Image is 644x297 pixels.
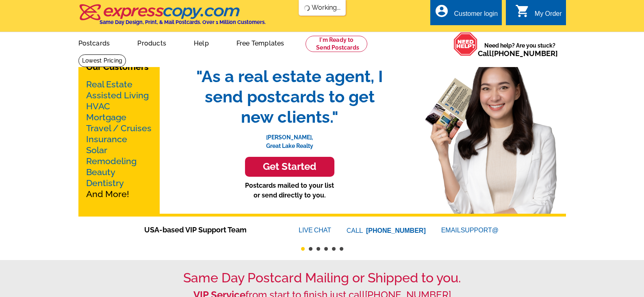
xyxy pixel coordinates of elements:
a: Products [124,33,179,52]
a: HVAC [86,101,110,111]
a: Get Started [188,157,391,177]
button: 5 of 6 [332,247,336,251]
a: Mortgage [86,112,126,122]
a: shopping_cart My Order [515,9,562,19]
a: Assisted Living [86,90,149,100]
a: LIVECHAT [299,227,331,234]
i: shopping_cart [515,4,530,18]
button: 6 of 6 [340,247,343,251]
h4: Same Day Design, Print, & Mail Postcards. Over 1 Million Customers. [100,19,266,25]
div: My Order [535,10,562,22]
font: SUPPORT@ [461,225,500,235]
button: 2 of 6 [309,247,312,251]
a: Help [181,33,222,52]
img: help [453,32,478,56]
a: Insurance [86,134,127,144]
img: loading... [304,5,310,11]
a: Real Estate [86,79,132,89]
a: Same Day Design, Print, & Mail Postcards. Over 1 Million Customers. [78,10,266,25]
span: "As a real estate agent, I send postcards to get new clients." [188,66,391,127]
button: 3 of 6 [317,247,320,251]
h1: Same Day Postcard Mailing or Shipped to you. [78,270,566,286]
p: And More! [86,79,152,199]
font: LIVE [299,225,314,235]
p: Postcards mailed to your list or send directly to you. [188,181,391,200]
a: Dentistry [86,178,124,188]
a: Free Templates [223,33,297,52]
a: Remodeling [86,156,137,166]
a: Beauty [86,167,115,177]
button: 4 of 6 [324,247,328,251]
a: EMAILSUPPORT@ [441,227,500,234]
span: Need help? Are you stuck? [478,41,562,58]
a: [PHONE_NUMBER] [366,227,426,234]
font: CALL [347,226,364,236]
span: USA-based VIP Support Team [144,224,274,235]
a: Postcards [65,33,123,52]
a: account_circle Customer login [434,9,498,19]
i: account_circle [434,4,449,18]
a: Solar [86,145,107,155]
span: Call [478,49,558,58]
h3: Get Started [255,161,324,173]
button: 1 of 6 [301,247,305,251]
a: Travel / Cruises [86,123,152,133]
div: Customer login [454,10,498,22]
p: [PERSON_NAME], Great Lake Realty [188,127,391,150]
a: [PHONE_NUMBER] [492,49,558,58]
